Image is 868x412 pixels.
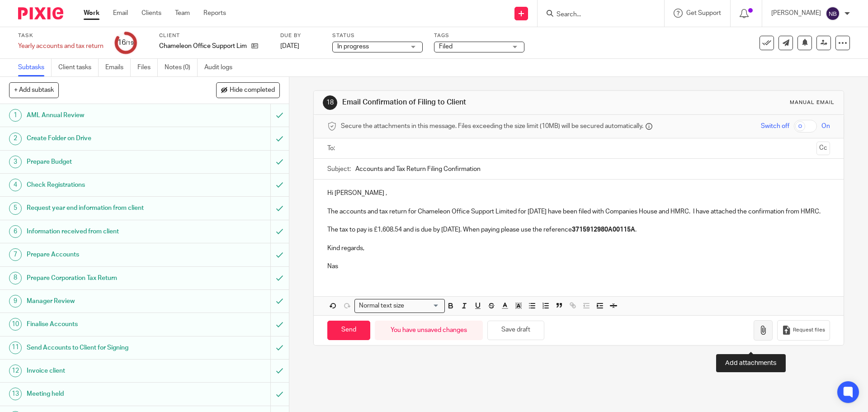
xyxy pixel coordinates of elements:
[18,42,104,51] div: Yearly accounts and tax return
[9,272,22,284] div: 8
[323,95,337,110] div: 18
[9,156,22,168] div: 3
[118,38,134,48] div: 16
[126,41,134,46] small: /19
[9,179,22,191] div: 4
[27,178,183,192] h1: Check Registrations
[327,165,351,174] label: Subject:
[327,144,337,153] label: To:
[816,142,830,155] button: Cc
[280,32,321,39] label: Due by
[327,207,830,216] p: The accounts and tax return for Chameleon Office Support Limited for [DATE] have been filed with ...
[375,321,483,340] div: You have unsaved changes
[27,294,183,308] h1: Manager Review
[165,59,198,76] a: Notes (0)
[9,318,22,331] div: 10
[9,248,22,261] div: 7
[27,317,183,331] h1: Finalise Accounts
[341,122,643,131] span: Secure the attachments in this message. Files exceeding the size limit (10MB) will be secured aut...
[280,43,299,49] span: [DATE]
[27,109,183,122] h1: AML Annual Review
[113,9,128,18] a: Email
[137,59,158,76] a: Files
[790,99,835,106] div: Manual email
[27,201,183,215] h1: Request year end information from client
[27,364,183,378] h1: Invoice client
[572,227,635,233] strong: 3715912980A00115A
[9,365,22,377] div: 12
[216,82,280,98] button: Hide completed
[9,388,22,400] div: 13
[337,43,369,50] span: In progress
[9,341,22,354] div: 11
[771,9,821,18] p: [PERSON_NAME]
[826,6,840,21] img: svg%3E
[84,9,99,18] a: Work
[18,32,104,39] label: Task
[18,7,63,19] img: Pixie
[27,132,183,145] h1: Create Folder on Drive
[439,43,453,50] span: Filed
[327,321,370,340] input: Send
[27,155,183,169] h1: Prepare Budget
[27,271,183,285] h1: Prepare Corporation Tax Return
[203,9,226,18] a: Reports
[27,248,183,261] h1: Prepare Accounts
[159,42,247,51] p: Chameleon Office Support Limited
[9,202,22,215] div: 5
[9,109,22,122] div: 1
[204,59,239,76] a: Audit logs
[487,321,544,340] button: Save draft
[556,11,637,19] input: Search
[159,32,269,39] label: Client
[342,98,598,107] h1: Email Confirmation of Filing to Client
[354,299,445,313] div: Search for option
[332,32,423,39] label: Status
[407,301,439,311] input: Search for option
[105,59,131,76] a: Emails
[230,87,275,94] span: Hide completed
[761,122,789,131] span: Switch off
[9,82,59,98] button: + Add subtask
[327,189,830,198] p: Hi [PERSON_NAME] ,
[58,59,99,76] a: Client tasks
[777,320,830,341] button: Request files
[327,225,830,234] p: The tax to pay is £1,608.54 and is due by [DATE]. When paying please use the reference .
[18,59,52,76] a: Subtasks
[27,341,183,355] h1: Send Accounts to Client for Signing
[327,262,830,271] p: Nas
[821,122,830,131] span: On
[327,244,830,253] p: Kind regards,
[27,225,183,238] h1: Information received from client
[793,327,825,334] span: Request files
[9,133,22,145] div: 2
[357,301,406,311] span: Normal text size
[27,387,183,401] h1: Meeting held
[142,9,161,18] a: Clients
[434,32,524,39] label: Tags
[9,225,22,238] div: 6
[175,9,190,18] a: Team
[686,10,721,16] span: Get Support
[9,295,22,308] div: 9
